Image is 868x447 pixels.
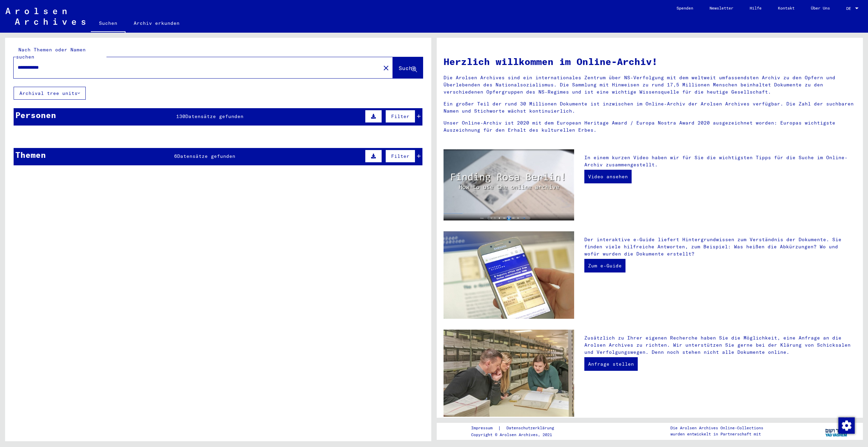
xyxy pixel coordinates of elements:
a: Datenschutzerklärung [501,425,562,432]
h1: Herzlich willkommen im Online-Archiv! [444,54,856,69]
p: Die Arolsen Archives Online-Collections [670,425,763,431]
span: 130 [176,113,185,119]
img: yv_logo.png [824,423,849,440]
span: Filter [391,113,410,119]
button: Clear [379,61,393,74]
img: inquiries.jpg [444,330,574,417]
a: Suchen [91,15,126,33]
img: Arolsen_neg.svg [5,8,85,25]
p: Zusätzlich zu Ihrer eigenen Recherche haben Sie die Möglichkeit, eine Anfrage an die Arolsen Arch... [584,334,856,356]
button: Archival tree units [14,87,86,100]
button: Suche [393,57,423,78]
img: video.jpg [444,149,574,220]
a: Impressum [471,425,498,432]
p: Ein großer Teil der rund 30 Millionen Dokumente ist inzwischen im Online-Archiv der Arolsen Archi... [444,100,856,115]
p: Der interaktive e-Guide liefert Hintergrundwissen zum Verständnis der Dokumente. Sie finden viele... [584,236,856,258]
p: Die Arolsen Archives sind ein internationales Zentrum über NS-Verfolgung mit dem weltweit umfasse... [444,74,856,96]
span: DE [846,6,854,11]
a: Archiv erkunden [126,15,188,31]
img: Zustimmung ändern [838,417,855,434]
mat-icon: close [382,64,390,72]
mat-label: Nach Themen oder Namen suchen [16,47,86,60]
p: In einem kurzen Video haben wir für Sie die wichtigsten Tipps für die Suche im Online-Archiv zusa... [584,154,856,168]
p: Unser Online-Archiv ist 2020 mit dem European Heritage Award / Europa Nostra Award 2020 ausgezeic... [444,119,856,134]
span: Datensätze gefunden [185,113,244,119]
span: Suche [399,65,416,71]
div: Zustimmung ändern [838,417,854,433]
a: Anfrage stellen [584,357,638,371]
span: Filter [391,153,410,159]
div: Personen [15,109,56,121]
div: | [471,425,562,432]
a: Video ansehen [584,170,632,183]
p: Copyright © Arolsen Archives, 2021 [471,432,562,438]
button: Filter [385,150,415,163]
button: Filter [385,110,415,123]
a: Zum e-Guide [584,259,625,272]
img: eguide.jpg [444,231,574,319]
p: wurden entwickelt in Partnerschaft mit [670,431,763,437]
